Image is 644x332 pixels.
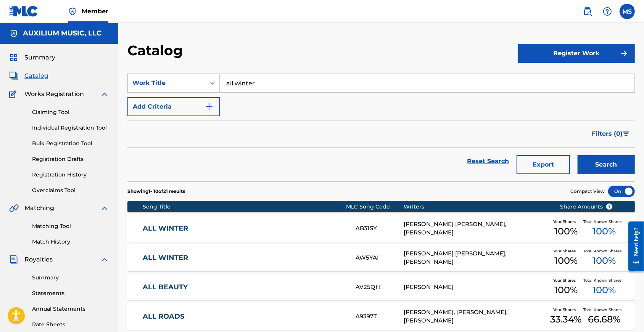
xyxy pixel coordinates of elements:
[132,79,201,88] div: Work Title
[32,155,109,163] a: Registration Drafts
[560,203,613,211] span: Share Amounts
[32,274,109,282] a: Summary
[32,171,109,179] a: Registration History
[553,307,579,313] span: Your Shares
[127,97,220,116] button: Add Criteria
[620,49,629,58] img: f7272a7cc735f4ea7f67.svg
[9,53,18,62] img: Summary
[583,7,592,16] img: search
[32,186,109,194] a: Overclaims Tool
[554,254,578,268] span: 100 %
[463,153,513,170] a: Reset Search
[553,277,579,283] span: Your Shares
[356,312,404,321] div: A9397T
[404,249,548,266] div: [PERSON_NAME] [PERSON_NAME], [PERSON_NAME]
[578,155,635,174] button: Search
[517,155,570,174] button: Export
[24,71,48,80] span: Catalog
[583,219,625,225] span: Total Known Shares
[600,4,615,19] div: Help
[553,219,579,225] span: Your Shares
[24,204,54,213] span: Matching
[554,225,578,238] span: 100 %
[9,6,39,17] img: MLC Logo
[143,203,346,211] div: Song Title
[68,7,77,16] img: Top Rightsholder
[9,204,19,213] img: Matching
[32,289,109,297] a: Statements
[143,312,345,321] a: ALL ROADS
[127,42,187,59] h2: Catalog
[143,224,345,233] a: ALL WINTER
[82,7,108,16] span: Member
[127,188,185,195] p: Showing 1 - 10 of 21 results
[32,108,109,116] a: Claiming Tool
[143,253,345,262] a: ALL WINTER
[204,102,214,111] img: 9d2ae6d4665cec9f34b9.svg
[603,7,612,16] img: help
[100,204,109,213] img: expand
[346,203,404,211] div: MLC Song Code
[606,204,612,210] span: ?
[32,140,109,148] a: Bulk Registration Tool
[9,255,18,264] img: Royalties
[404,283,548,292] div: [PERSON_NAME]
[583,277,625,283] span: Total Known Shares
[592,283,616,297] span: 100 %
[9,29,18,38] img: Accounts
[583,248,625,254] span: Total Known Shares
[554,283,578,297] span: 100 %
[24,90,84,99] span: Works Registration
[32,305,109,313] a: Annual Statements
[9,71,48,80] a: CatalogCatalog
[592,225,616,238] span: 100 %
[404,308,548,325] div: [PERSON_NAME], [PERSON_NAME], [PERSON_NAME]
[592,254,616,268] span: 100 %
[623,132,630,136] img: filter
[404,203,548,211] div: Writers
[32,238,109,246] a: Match History
[24,53,55,62] span: Summary
[32,222,109,230] a: Matching Tool
[356,224,404,233] div: AB31SY
[100,90,109,99] img: expand
[570,188,605,195] span: Compact View
[550,313,581,326] span: 33.34 %
[623,215,644,278] iframe: Resource Center
[9,90,19,99] img: Works Registration
[587,124,635,143] button: Filters (0)
[32,321,109,329] a: Rate Sheets
[143,283,345,292] a: ALL BEAUTY
[356,253,404,262] div: AW5YAI
[24,255,53,264] span: Royalties
[127,74,635,181] form: Search Form
[404,220,548,237] div: [PERSON_NAME] [PERSON_NAME], [PERSON_NAME]
[592,129,623,138] span: Filters ( 0 )
[9,71,18,80] img: Catalog
[356,283,404,292] div: AV25QH
[23,29,101,38] h5: AUXILIUM MUSIC, LLC
[32,124,109,132] a: Individual Registration Tool
[100,255,109,264] img: expand
[583,307,625,313] span: Total Known Shares
[606,295,644,332] iframe: Chat Widget
[620,4,635,19] div: User Menu
[9,53,55,62] a: SummarySummary
[518,44,635,63] button: Register Work
[588,313,620,326] span: 66.68 %
[553,248,579,254] span: Your Shares
[580,4,595,19] a: Public Search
